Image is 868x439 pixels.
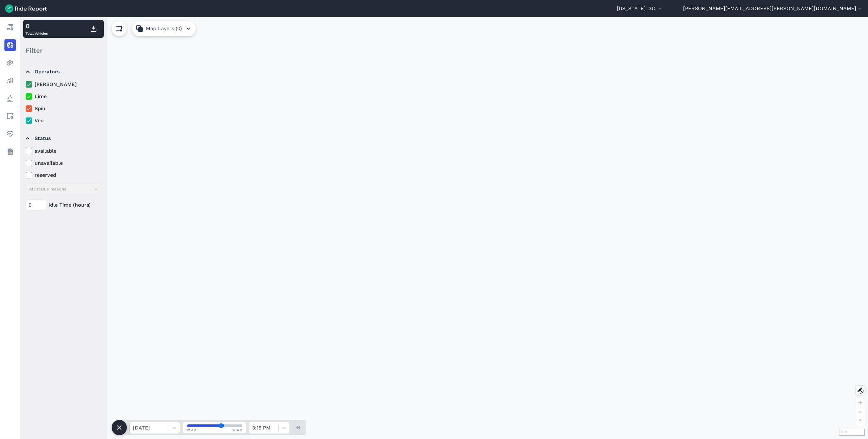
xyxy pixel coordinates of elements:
[26,199,102,211] div: Idle Time (hours)
[26,81,102,88] label: [PERSON_NAME]
[26,130,101,147] summary: Status
[26,21,48,31] div: 0
[5,4,47,13] img: Ride Report
[26,21,48,37] div: Total Vehicles
[20,17,868,439] div: loading
[4,128,16,140] a: Health
[26,159,102,167] label: unavailable
[4,22,16,33] a: Report
[26,105,102,112] label: Spin
[683,5,863,12] button: [PERSON_NAME][EMAIL_ADDRESS][PERSON_NAME][DOMAIN_NAME]
[4,93,16,104] a: Policy
[617,5,663,12] button: [US_STATE] D.C.
[4,146,16,157] a: Datasets
[4,75,16,86] a: Analyze
[23,41,104,60] div: Filter
[4,39,16,51] a: Realtime
[4,57,16,69] a: Heatmaps
[132,21,196,36] button: Map Layers (0)
[186,428,197,432] span: 12 AM
[26,63,101,81] summary: Operators
[26,93,102,100] label: Lime
[4,110,16,122] a: Areas
[232,428,243,432] span: 12 AM
[26,147,102,155] label: available
[26,171,102,179] label: reserved
[26,117,102,124] label: Veo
